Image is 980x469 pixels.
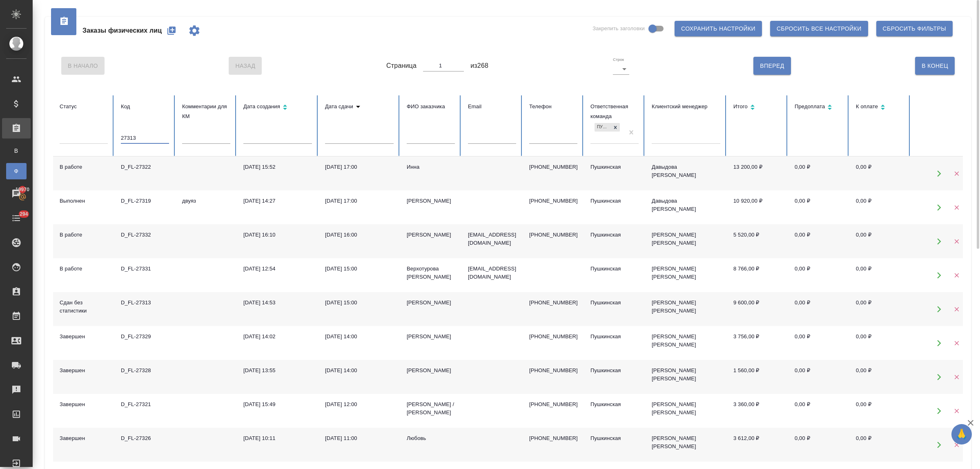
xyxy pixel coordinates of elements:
td: 3 612,00 ₽ [727,428,788,462]
div: Пушкинская [590,434,639,442]
div: [PERSON_NAME] [407,231,455,239]
td: 0,00 ₽ [788,258,849,292]
div: Пушкинская [590,231,639,239]
div: D_FL-27313 [121,299,169,307]
td: 0,00 ₽ [788,326,849,360]
span: Закрепить заголовки [592,25,645,33]
button: Удалить [948,233,965,250]
p: [PHONE_NUMBER] [529,400,577,409]
button: Открыть [931,335,947,351]
div: D_FL-27332 [121,231,169,239]
p: [PHONE_NUMBER] [529,231,577,239]
td: [PERSON_NAME] [PERSON_NAME] [645,394,727,428]
div: [DATE] 11:00 [325,434,394,442]
td: [PERSON_NAME] [PERSON_NAME] [645,360,727,394]
td: 0,00 ₽ [849,326,911,360]
td: [PERSON_NAME] [PERSON_NAME] [645,292,727,326]
td: Давыдова [PERSON_NAME] [645,156,727,190]
p: [EMAIL_ADDRESS][DOMAIN_NAME] [468,265,516,281]
button: Удалить [948,301,965,317]
button: Удалить [948,402,965,419]
div: [PERSON_NAME] [407,333,455,341]
td: 13 200,00 ₽ [727,156,788,190]
div: Любовь [407,434,455,442]
button: Сбросить все настройки [770,21,868,36]
div: [DATE] 14:53 [243,299,312,307]
div: Сортировка [733,102,782,114]
td: 0,00 ₽ [849,360,911,394]
td: 0,00 ₽ [788,428,849,462]
span: 19970 [11,185,34,194]
span: из 268 [470,61,488,71]
button: Удалить [948,267,965,284]
td: 0,00 ₽ [788,394,849,428]
td: 8 766,00 ₽ [727,258,788,292]
div: Верхотурова [PERSON_NAME] [407,265,455,281]
div: D_FL-27319 [121,197,169,205]
td: 9 600,00 ₽ [727,292,788,326]
td: [PERSON_NAME] [PERSON_NAME] [645,224,727,258]
button: В Конец [915,57,955,75]
span: Сохранить настройки [681,24,755,34]
button: 🙏 [951,424,972,444]
p: [PHONE_NUMBER] [529,197,577,205]
td: 1 560,00 ₽ [727,360,788,394]
div: Сортировка [856,102,904,114]
div: [DATE] 15:00 [325,265,394,273]
div: [PERSON_NAME] [407,366,455,375]
div: Завершен [60,400,108,409]
button: Сохранить настройки [675,21,762,36]
div: Пушкинская [590,163,639,171]
td: 0,00 ₽ [849,190,911,224]
button: Открыть [931,165,947,182]
button: Открыть [931,301,947,317]
td: 0,00 ₽ [788,360,849,394]
div: Ответственная команда [590,102,639,121]
td: 0,00 ₽ [788,156,849,190]
div: [PERSON_NAME] [407,197,455,205]
div: [DATE] 16:10 [243,231,312,239]
div: D_FL-27321 [121,400,169,409]
div: Сортировка [243,102,312,114]
button: Удалить [948,368,965,385]
div: [DATE] 17:00 [325,197,394,205]
td: [PERSON_NAME] [PERSON_NAME] [645,428,727,462]
div: Пушкинская [590,400,639,409]
div: В работе [60,231,108,239]
button: Удалить [948,436,965,453]
div: Телефон [529,102,577,112]
button: Открыть [931,267,947,284]
a: 294 [2,208,31,228]
div: Пушкинская [590,197,639,205]
button: Создать [162,21,181,40]
div: В работе [60,163,108,171]
div: Завершен [60,366,108,375]
div: [DATE] 15:00 [325,299,394,307]
button: Открыть [931,436,947,453]
td: 0,00 ₽ [849,428,911,462]
p: [PHONE_NUMBER] [529,299,577,307]
div: [DATE] 15:52 [243,163,312,171]
div: [DATE] 14:00 [325,366,394,375]
div: [DATE] 12:54 [243,265,312,273]
div: D_FL-27329 [121,333,169,341]
td: 0,00 ₽ [849,394,911,428]
div: [DATE] 10:11 [243,434,312,442]
button: Удалить [948,335,965,351]
div: [DATE] 12:00 [325,400,394,409]
span: Вперед [760,61,784,71]
div: [PERSON_NAME] [407,299,455,307]
p: [PHONE_NUMBER] [529,163,577,171]
td: 5 520,00 ₽ [727,224,788,258]
td: 10 920,00 ₽ [727,190,788,224]
div: [DATE] 14:02 [243,333,312,341]
label: Строк [613,58,624,62]
div: D_FL-27331 [121,265,169,273]
div: Выполнен [60,197,108,205]
div: Код [121,102,169,112]
span: В Конец [922,61,948,71]
button: Открыть [931,199,947,216]
td: 0,00 ₽ [849,292,911,326]
p: двуяз [182,197,230,205]
div: [DATE] 16:00 [325,231,394,239]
